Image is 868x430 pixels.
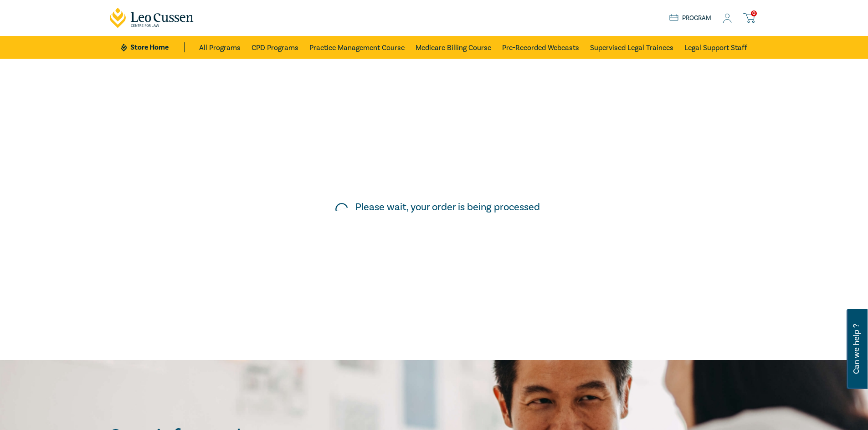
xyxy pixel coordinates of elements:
[669,13,712,23] a: Program
[355,201,540,213] h5: Please wait, your order is being processed
[502,36,579,59] a: Pre-Recorded Webcasts
[199,36,241,59] a: All Programs
[121,42,184,52] a: Store Home
[252,36,298,59] a: CPD Programs
[590,36,673,59] a: Supervised Legal Trainees
[684,36,747,59] a: Legal Support Staff
[852,314,861,384] span: Can we help ?
[416,36,491,59] a: Medicare Billing Course
[751,10,757,16] span: 0
[309,36,405,59] a: Practice Management Course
